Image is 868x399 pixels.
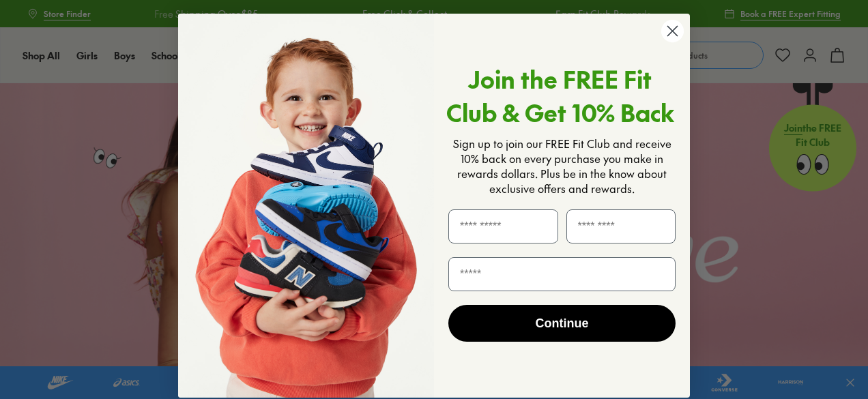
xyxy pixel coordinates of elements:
span: Sign up to join our FREE Fit Club and receive 10% back on every purchase you make in rewards doll... [453,136,671,196]
input: Email [448,257,676,291]
img: 4cfae6ee-cc04-4748-8098-38ce7ef14282.png [178,14,434,398]
button: Continue [448,305,676,342]
input: First Name [448,209,558,243]
button: Close dialog [661,19,684,43]
input: Last Name [566,209,676,243]
span: Join the FREE Fit Club & Get 10% Back [446,62,674,129]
